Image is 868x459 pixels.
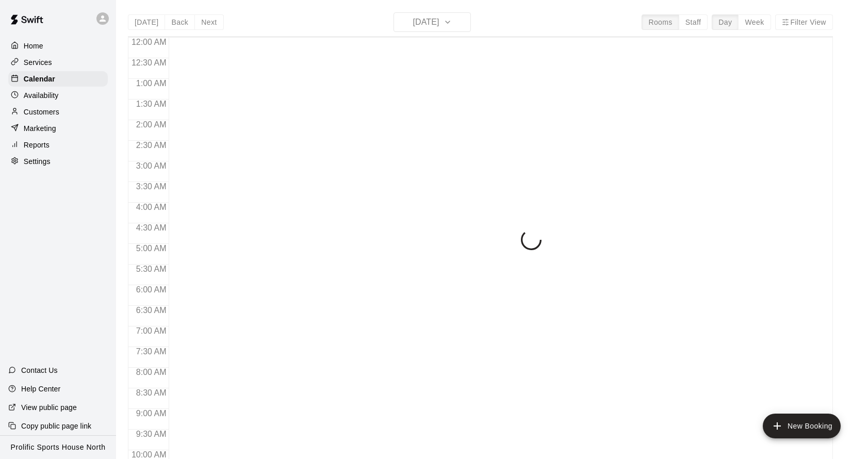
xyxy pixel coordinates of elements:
[24,123,56,134] p: Marketing
[763,414,841,438] button: add
[134,120,169,129] span: 2:00 AM
[134,161,169,170] span: 3:00 AM
[129,450,169,459] span: 10:00 AM
[21,421,91,431] p: Copy public page link
[8,154,108,169] a: Settings
[24,140,50,150] p: Reports
[8,71,108,87] a: Calendar
[134,100,169,108] span: 1:30 AM
[8,88,108,103] a: Availability
[134,409,169,418] span: 9:00 AM
[134,203,169,211] span: 4:00 AM
[8,104,108,120] a: Customers
[134,182,169,191] span: 3:30 AM
[134,244,169,253] span: 5:00 AM
[21,365,58,375] p: Contact Us
[24,41,43,51] p: Home
[8,38,108,54] a: Home
[134,347,169,356] span: 7:30 AM
[11,442,106,453] p: Prolific Sports House North
[24,90,59,101] p: Availability
[8,55,108,70] a: Services
[129,58,169,67] span: 12:30 AM
[134,141,169,150] span: 2:30 AM
[8,121,108,136] a: Marketing
[134,223,169,232] span: 4:30 AM
[24,74,55,84] p: Calendar
[21,384,60,394] p: Help Center
[24,107,59,117] p: Customers
[134,326,169,335] span: 7:00 AM
[134,430,169,438] span: 9:30 AM
[8,137,108,153] a: Reports
[134,368,169,376] span: 8:00 AM
[129,38,169,46] span: 12:00 AM
[134,306,169,315] span: 6:30 AM
[134,265,169,273] span: 5:30 AM
[24,156,51,167] p: Settings
[24,57,52,68] p: Services
[134,285,169,294] span: 6:00 AM
[134,79,169,88] span: 1:00 AM
[21,402,77,413] p: View public page
[134,388,169,397] span: 8:30 AM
